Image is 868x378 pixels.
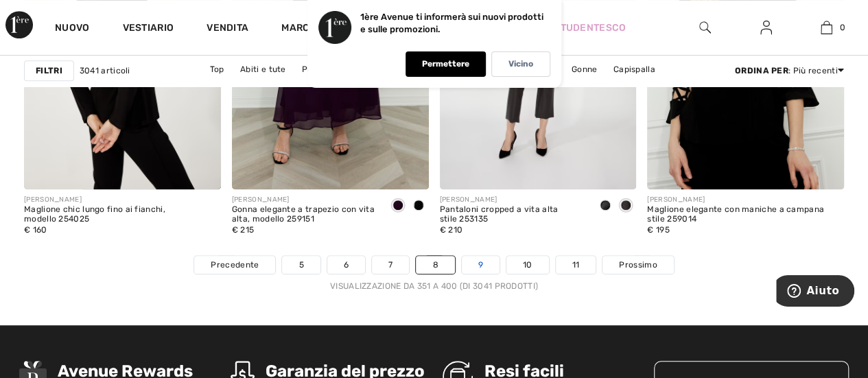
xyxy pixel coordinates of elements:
[232,225,255,235] font: € 215
[760,19,772,36] img: Le mie informazioni
[440,225,463,235] font: € 210
[327,256,365,274] a: 6
[508,59,533,69] font: Vicino
[556,256,596,274] a: 11
[194,256,275,274] a: Precedente
[123,22,174,34] font: Vestiario
[615,195,636,217] div: Cioccolato
[523,260,532,270] font: 10
[821,19,832,36] img: La mia borsa
[207,22,248,34] font: Vendita
[432,260,438,270] font: 8
[5,11,33,38] img: 1a Avenue
[607,60,662,78] a: Capispalla
[80,66,130,75] font: 3041 articoli
[344,260,349,270] font: 6
[295,60,348,78] a: Pantaloni
[240,64,286,74] font: Abiti e tute
[210,64,224,74] font: Top
[233,60,293,78] a: Abiti e tute
[372,256,409,274] a: 7
[619,260,657,270] font: Prossimo
[207,22,248,36] a: Vendita
[776,275,854,309] iframe: Apre un widget dove puoi trovare maggiori informazioni
[281,22,323,36] a: Marche
[388,260,392,270] font: 7
[519,21,626,35] a: Ballo studentesco
[232,204,375,224] font: Gonna elegante a trapezio con vita alta, modello 259151
[24,255,844,292] nav: Navigazione della pagina
[647,225,670,235] font: € 195
[699,19,711,36] img: cerca nel sito web
[788,66,838,75] font: : Più recenti
[298,260,303,270] font: 5
[416,256,454,274] a: 8
[462,256,500,274] a: 9
[203,60,231,78] a: Top
[388,195,408,217] div: Bacca
[211,260,259,270] font: Precedente
[749,19,783,36] a: Registrazione
[24,196,82,204] font: [PERSON_NAME]
[408,195,429,217] div: Nero
[24,225,47,235] font: € 160
[282,256,320,274] a: 5
[440,196,497,204] font: [PERSON_NAME]
[281,22,323,34] font: Marche
[572,64,598,74] font: Gonne
[839,23,845,32] font: 0
[55,22,90,34] font: Nuovo
[302,64,341,74] font: Pantaloni
[422,59,469,69] font: Permettere
[735,66,788,75] font: Ordina per
[565,60,605,78] a: Gonne
[440,204,559,224] font: Pantaloni cropped a vita alta stile 253135
[55,22,90,36] a: Nuovo
[602,256,673,274] a: Prossimo
[330,281,538,291] font: Visualizzazione da 351 a 400 (di 3041 prodotti)
[360,12,543,34] font: 1ère Avenue ti informerà sui nuovi prodotti e sulle promozioni.
[123,22,174,36] a: Vestiario
[24,204,165,224] font: Maglione chic lungo fino ai fianchi, modello 254025
[478,260,483,270] font: 9
[797,19,856,36] a: 0
[232,196,290,204] font: [PERSON_NAME]
[519,22,626,34] font: Ballo studentesco
[647,196,705,204] font: [PERSON_NAME]
[572,260,580,270] font: 11
[613,64,655,74] font: Capispalla
[506,256,549,274] a: 10
[36,66,62,75] font: Filtri
[595,195,615,217] div: Nero
[647,204,824,224] font: Maglione elegante con maniche a campana stile 259014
